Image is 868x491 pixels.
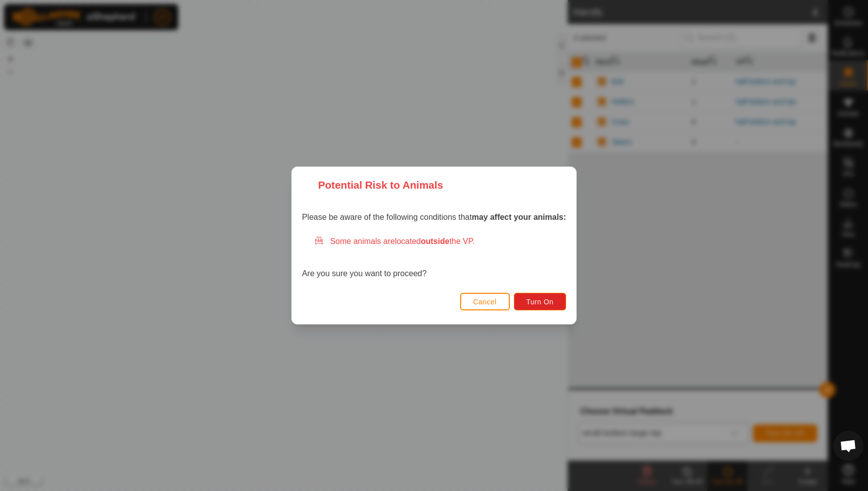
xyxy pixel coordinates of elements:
[514,293,566,310] button: Turn On
[314,235,566,248] div: Some animals are
[473,298,497,306] span: Cancel
[526,298,554,306] span: Turn On
[472,213,566,221] strong: may affect your animals:
[302,235,566,280] div: Are you sure you want to proceed?
[833,431,863,461] a: Open chat
[302,177,443,193] div: Potential Risk to Animals
[302,213,566,221] span: Please be aware of the following conditions that
[460,293,510,310] button: Cancel
[421,237,450,245] strong: outside
[395,237,475,245] span: located the VP.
